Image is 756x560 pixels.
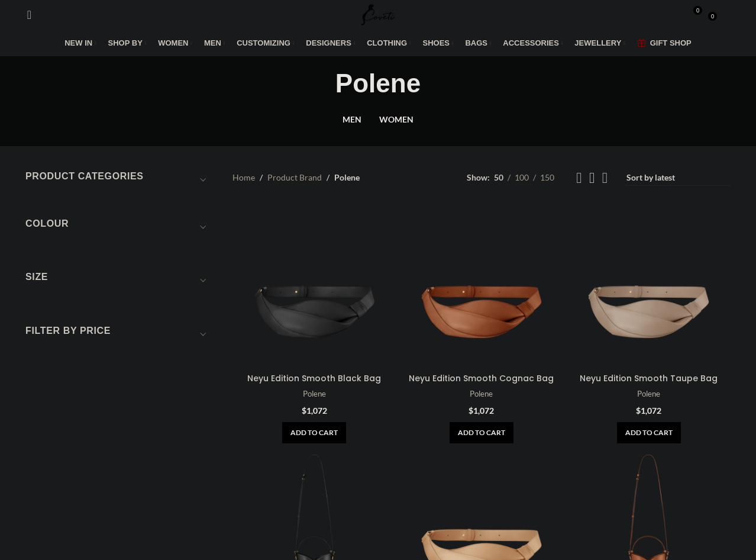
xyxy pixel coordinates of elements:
a: SHOES [423,31,454,55]
span: SHOP BY [108,38,143,48]
a: Neyu Edition Smooth Cognac Bag [400,204,564,368]
span: NEW IN [64,38,92,48]
a: CLOTHING [367,31,411,55]
a: NEW IN [64,31,96,55]
a: Neyu Edition Smooth Black Bag [232,204,396,368]
a: Neyu Edition Smooth Taupe Bag [580,372,718,384]
span: Add to cart [450,422,513,443]
span: SHOES [423,38,450,48]
span: MEN [204,38,221,48]
a: 0 [686,3,702,27]
a: MEN [204,31,225,55]
a: Site logo [358,9,398,19]
span: DESIGNERS [306,38,351,48]
span: JEWELLERY [574,38,621,48]
h3: COLOUR [25,217,215,237]
a: Neyu Edition Smooth Cognac Bag [409,372,554,384]
a: Polene [637,388,660,400]
a: BAGS [465,31,491,55]
h3: Product categories [25,170,215,190]
a: Add to cart: “Neyu Edition Smooth Taupe Bag” [617,422,681,443]
a: DESIGNERS [306,31,355,55]
span: Add to cart [617,422,681,443]
a: ACCESSORIES [503,31,563,55]
a: CUSTOMIZING [237,31,294,55]
a: Search [20,3,31,27]
span: CUSTOMIZING [237,38,290,48]
a: Neyu Edition Smooth Black Bag [247,372,381,384]
span: $ [302,405,306,416]
span: ACCESSORIES [503,38,559,48]
a: Polene [470,388,493,400]
span: GIFT SHOP [650,38,692,48]
a: JEWELLERY [574,31,625,55]
bdi: 1,072 [302,405,327,416]
div: My Wishlist [706,3,718,27]
span: 0 [693,6,702,15]
a: Add to cart: “Neyu Edition Smooth Black Bag” [282,422,346,443]
span: 0 [708,12,717,21]
a: SHOP BY [108,31,147,55]
span: $ [469,405,473,416]
bdi: 1,072 [636,405,661,416]
span: $ [636,405,641,416]
span: WOMEN [158,38,188,48]
a: Polene [303,388,326,400]
span: Add to cart [282,422,346,443]
div: Main navigation [20,31,736,55]
a: GIFT SHOP [637,31,692,55]
h3: Filter by price [25,324,215,345]
img: GiftBag [637,39,646,47]
a: Add to cart: “Neyu Edition Smooth Cognac Bag” [450,422,513,443]
span: BAGS [465,38,487,48]
span: CLOTHING [367,38,407,48]
h3: SIZE [25,271,215,291]
a: Neyu Edition Smooth Taupe Bag [567,204,731,368]
a: WOMEN [158,31,192,55]
bdi: 1,072 [469,405,494,416]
